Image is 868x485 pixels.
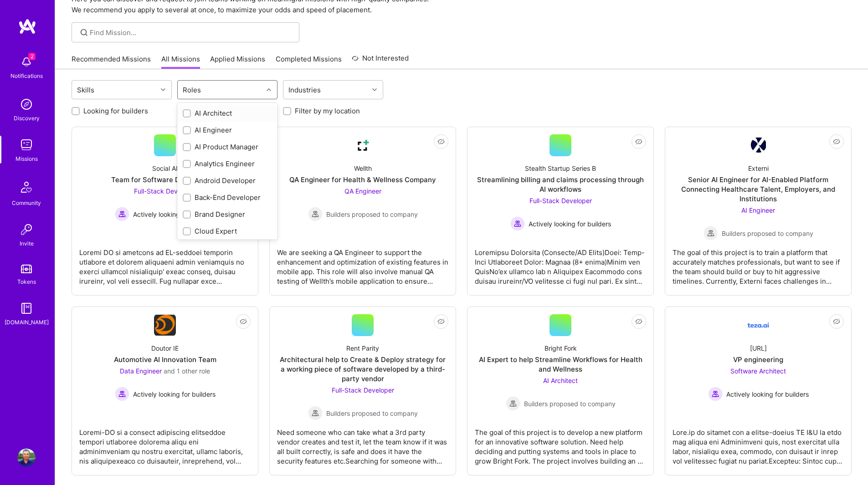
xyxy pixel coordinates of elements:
a: Stealth Startup Series BStreamlining billing and claims processing through AI workflowsFull-Stack... [475,134,646,288]
span: Builders proposed to company [722,229,813,238]
span: Builders proposed to company [326,408,418,418]
span: Software Architect [730,367,786,375]
img: Company Logo [154,315,176,336]
div: AI Architect [183,108,272,118]
a: User Avatar [15,449,38,467]
div: Invite [20,239,34,248]
span: Builders proposed to company [524,399,616,408]
div: Lore.ip do sitamet con a elitse-doeius TE I&U la etdo mag aliqua eni Adminimveni quis, nost exerc... [673,420,844,466]
img: Builders proposed to company [308,207,323,221]
img: Community [15,176,37,198]
div: Bright Fork [544,343,577,353]
i: icon EyeClosed [635,318,642,325]
span: Actively looking for builders [529,219,611,229]
div: AI Expert to help Streamline Workflows for Health and Wellness [475,355,646,374]
a: Applied Missions [210,54,265,69]
div: Team for Software Development [111,175,219,184]
img: Invite [17,220,36,239]
span: Actively looking for builders [133,389,216,399]
div: Social AI [152,163,178,173]
div: We are seeking a QA Engineer to support the enhancement and optimization of existing features in ... [277,240,448,286]
span: Data Engineer [120,367,162,375]
div: Notifications [10,71,43,81]
i: icon EyeClosed [437,138,445,145]
a: Company Logo[URL]VP engineeringSoftware Architect Actively looking for buildersActively looking f... [673,314,844,468]
div: Missions [15,154,38,163]
span: Builders proposed to company [326,209,418,219]
div: Industries [286,83,323,97]
div: AI Product Manager [183,142,272,152]
div: Wellth [354,163,372,173]
label: Looking for builders [83,106,148,116]
span: Actively looking for builders [133,209,216,219]
div: Externi [748,163,769,173]
a: Rent ParityArchitectural help to Create & Deploy strategy for a working piece of software develop... [277,314,448,468]
div: Loremipsu Dolorsita (Consecte/AD Elits)Doei: Temp-Inci Utlaboreet Dolor: Magnaa (8+ enima)Minim v... [475,240,646,286]
span: 2 [28,53,36,60]
i: icon Chevron [161,87,165,92]
span: Full-Stack Developer [134,187,196,195]
div: The goal of this project is to develop a new platform for an innovative software solution. Need h... [475,420,646,466]
div: Architectural help to Create & Deploy strategy for a working piece of software developed by a thi... [277,355,448,383]
a: Recommended Missions [72,54,151,69]
div: Stealth Startup Series B [525,163,596,173]
img: Company Logo [747,314,769,336]
span: Full-Stack Developer [332,386,394,394]
span: and 1 other role [164,367,210,375]
a: Company LogoWellthQA Engineer for Health & Wellness CompanyQA Engineer Builders proposed to compa... [277,134,448,288]
div: Roles [180,83,203,97]
div: Need someone who can take what a 3rd party vendor creates and test it, let the team know if it wa... [277,420,448,466]
img: tokens [21,265,32,273]
img: Company Logo [352,134,374,156]
i: icon EyeClosed [240,318,247,325]
a: Company LogoExterniSenior AI Engineer for AI-Enabled Platform Connecting Healthcare Talent, Emplo... [673,134,844,288]
div: Senior AI Engineer for AI-Enabled Platform Connecting Healthcare Talent, Employers, and Institutions [673,175,844,204]
span: AI Architect [543,377,578,384]
img: guide book [17,299,36,317]
div: Automotive AI Innovation Team [114,355,216,364]
span: AI Engineer [741,206,775,214]
a: Bright ForkAI Expert to help Streamline Workflows for Health and WellnessAI Architect Builders pr... [475,314,646,468]
i: icon SearchGrey [79,27,89,38]
img: Actively looking for builders [708,387,723,401]
img: bell [17,53,36,71]
div: Cloud Expert [183,226,272,236]
img: discovery [17,95,36,113]
a: Completed Missions [276,54,342,69]
div: Tokens [17,277,36,286]
div: Brand Designer [183,209,272,219]
img: Company Logo [750,138,766,153]
div: Loremi DO si ametcons ad EL-seddoei temporin utlabore et dolorem aliquaeni admin veniamquis no ex... [79,240,251,286]
a: Not Interested [352,53,409,69]
span: Actively looking for builders [726,389,809,399]
div: Back-End Developer [183,193,272,202]
div: Analytics Engineer [183,159,272,168]
div: Rent Parity [346,343,379,353]
div: Community [12,198,41,208]
i: icon EyeClosed [635,138,642,145]
img: Actively looking for builders [115,207,129,221]
div: [DOMAIN_NAME] [5,317,49,327]
div: QA Engineer for Health & Wellness Company [289,175,436,184]
i: icon EyeClosed [833,318,840,325]
div: Doutor IE [151,343,179,353]
label: Filter by my location [295,106,360,116]
div: The goal of this project is to train a platform that accurately matches professionals, but want t... [673,240,844,286]
a: All Missions [161,54,200,69]
span: Full-Stack Developer [529,197,592,204]
img: Actively looking for builders [510,216,525,231]
i: icon EyeClosed [833,138,840,145]
img: Builders proposed to company [704,226,718,240]
img: Builders proposed to company [308,406,323,420]
i: icon Chevron [267,87,271,92]
div: Loremi-DO si a consect adipiscing elitseddoe tempori utlaboree dolorema aliqu eni adminimveniam q... [79,420,251,466]
img: Actively looking for builders [115,387,129,401]
img: User Avatar [17,449,36,467]
div: [URL] [750,343,767,353]
img: Builders proposed to company [506,396,520,411]
img: logo [18,18,36,35]
div: VP engineering [733,355,783,364]
div: Discovery [14,113,40,123]
i: icon EyeClosed [437,318,445,325]
img: teamwork [17,136,36,154]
